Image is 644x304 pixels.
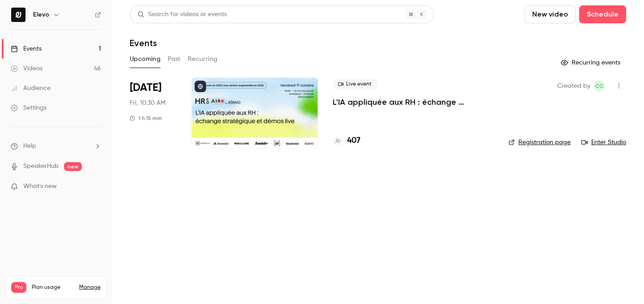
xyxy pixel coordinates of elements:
[23,182,57,191] span: What's new
[11,84,51,93] div: Audience
[579,5,626,23] button: Schedule
[595,81,603,91] span: CC
[23,141,36,151] span: Help
[188,52,218,66] button: Recurring
[130,81,161,95] span: [DATE]
[333,79,377,90] span: Live event
[525,5,576,23] button: New video
[508,138,571,147] a: Registration page
[11,103,47,112] div: Settings
[168,52,181,66] button: Past
[130,77,177,149] div: Oct 17 Fri, 10:30 AM (Europe/Paris)
[23,162,59,171] a: SpeakerHub
[130,115,162,122] div: 1 h 15 min
[11,141,101,151] li: help-dropdown-opener
[64,162,82,171] span: new
[557,56,626,70] button: Recurring events
[557,81,590,91] span: Created by
[11,44,42,53] div: Events
[137,10,227,19] div: Search for videos or events
[130,98,165,107] span: Fri, 10:30 AM
[33,10,49,19] h6: Elevo
[11,282,26,293] span: Pro
[333,135,360,147] a: 407
[581,138,626,147] a: Enter Studio
[11,8,25,22] img: Elevo
[79,284,101,291] a: Manage
[32,284,74,291] span: Plan usage
[130,52,161,66] button: Upcoming
[594,81,605,91] span: Clara Courtillier
[130,38,157,48] h1: Events
[347,135,360,147] h4: 407
[11,64,42,73] div: Videos
[333,97,494,107] a: L'IA appliquée aux RH : échange stratégique et démos live.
